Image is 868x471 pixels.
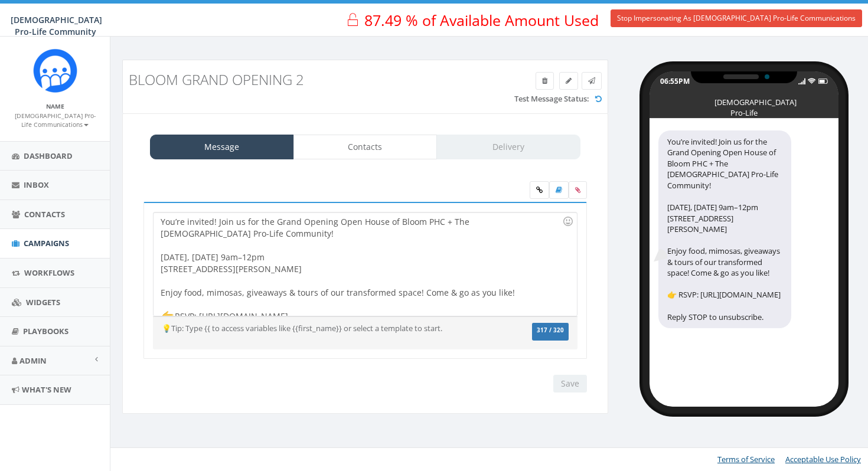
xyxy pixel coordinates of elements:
a: Terms of Service [717,454,775,465]
a: 87.49 % of Available Amount Used [334,4,619,37]
label: Test Message Status: [514,93,589,104]
span: Attach your media [569,181,587,199]
div: [DEMOGRAPHIC_DATA] Pro-Life Community [714,97,774,103]
span: What's New [22,384,71,395]
a: Message [150,135,294,159]
span: [DEMOGRAPHIC_DATA] Pro-Life Community [11,14,102,37]
span: Admin [19,355,47,366]
img: Rally_Corp_Icon_1.png [33,48,77,93]
div: Use the TAB key to insert emoji faster [561,214,575,228]
span: Workflows [24,267,74,278]
img: 👉 [162,310,174,322]
span: Send Test Message [588,76,595,86]
small: Name [46,102,64,110]
span: Delete Campaign [542,76,547,86]
small: [DEMOGRAPHIC_DATA] Pro-Life Communications [15,112,96,129]
h3: bloom grand opening 2 [129,72,479,87]
a: Acceptable Use Policy [785,454,861,465]
div: 💡Tip: Type {{ to access variables like {{first_name}} or select a template to start. [153,323,507,334]
span: Edit Campaign [566,76,572,86]
a: Contacts [293,135,438,159]
span: Campaigns [24,238,69,248]
span: Inbox [24,179,49,190]
a: Stop Impersonating As [DEMOGRAPHIC_DATA] Pro-Life Communications [611,9,862,27]
label: Insert Template Text [549,181,569,199]
span: Playbooks [23,326,68,336]
span: Dashboard [24,151,73,161]
div: 06:55PM [660,76,690,86]
span: Contacts [24,209,65,220]
a: [DEMOGRAPHIC_DATA] Pro-Life Communications [15,110,96,130]
div: You’re invited! Join us for the Grand Opening Open House of Bloom PHC + The [DEMOGRAPHIC_DATA] Pr... [154,212,576,316]
span: 317 / 320 [537,326,564,334]
div: You’re invited! Join us for the Grand Opening Open House of Bloom PHC + The [DEMOGRAPHIC_DATA] Pr... [658,130,791,329]
span: 87.49 % of Available Amount Used [364,10,599,30]
span: Widgets [26,297,60,308]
